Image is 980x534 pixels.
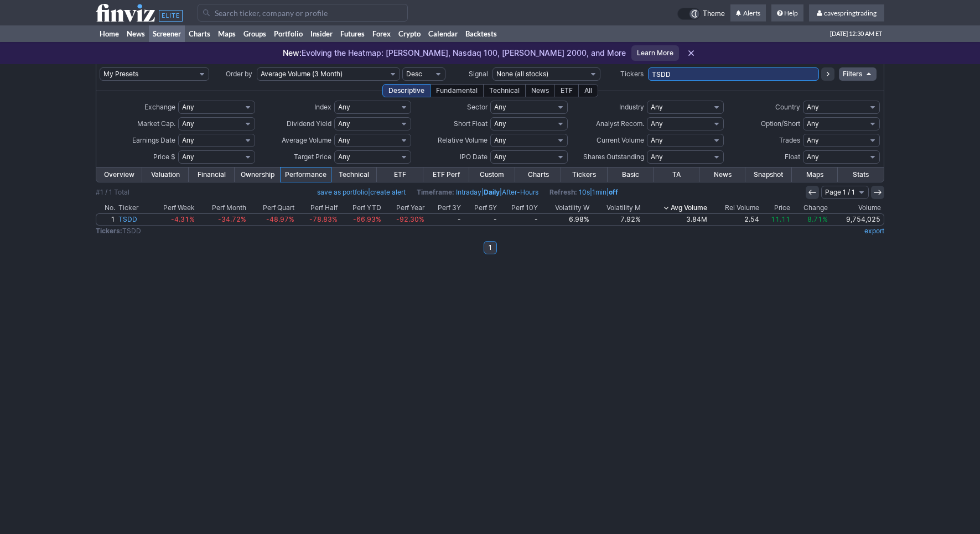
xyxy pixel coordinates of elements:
[642,214,709,225] a: 3.84M
[792,167,838,182] a: Maps
[489,241,492,254] b: 1
[484,241,497,254] a: 1
[383,214,426,225] a: -92.30%
[307,25,336,42] a: Insider
[196,214,248,225] a: -34.72%
[631,45,679,61] a: Learn More
[331,167,377,182] a: Technical
[730,4,766,22] a: Alerts
[309,215,338,223] span: -78.83%
[578,84,598,97] div: All
[829,214,884,225] a: 9,754,025
[654,167,699,182] a: TA
[438,136,488,144] span: Relative Volume
[830,25,882,42] span: [DATE] 12:30 AM ET
[218,215,246,223] span: -34.72%
[792,214,830,225] a: 8.71%
[709,202,760,213] th: Rel Volume
[266,215,294,223] span: -48.97%
[469,167,515,182] a: Custom
[294,153,331,161] span: Target Price
[864,227,884,235] a: export
[196,202,248,213] th: Perf Month
[554,84,579,97] div: ETF
[525,84,555,97] div: News
[561,167,607,182] a: Tickers
[137,119,175,128] span: Market Cap.
[771,4,803,22] a: Help
[144,103,175,111] span: Exchange
[96,226,644,237] td: TSDD
[339,214,383,225] a: -66.93%
[96,202,117,213] th: No.
[336,25,369,42] a: Futures
[677,8,725,20] a: Theme
[619,103,644,111] span: Industry
[248,214,295,225] a: -48.97%
[417,187,538,198] span: | |
[809,4,884,22] a: cavespringtrading
[579,188,590,196] a: 10s
[761,202,792,213] th: Price
[469,70,488,78] span: Signal
[839,67,877,81] a: Filters
[395,25,424,42] a: Crypto
[430,84,484,97] div: Fundamental
[248,202,295,213] th: Perf Quart
[226,70,252,78] span: Order by
[463,214,498,225] a: -
[592,188,606,196] a: 1min
[483,84,526,97] div: Technical
[423,167,469,182] a: ETF Perf
[540,202,591,213] th: Volatility W
[235,167,281,182] a: Ownership
[792,202,830,213] th: Change
[296,202,339,213] th: Perf Half
[123,25,149,42] a: News
[189,167,235,182] a: Financial
[540,214,591,225] a: 6.98%
[484,188,500,196] a: Daily
[549,187,618,198] span: | |
[281,167,331,182] a: Performance
[608,167,654,182] a: Basic
[396,215,424,223] span: -92.30%
[591,214,642,225] a: 7.92%
[185,25,214,42] a: Charts
[153,153,175,161] span: Price $
[502,188,538,196] a: After-Hours
[467,103,488,111] span: Sector
[149,202,196,213] th: Perf Week
[417,188,454,196] b: Timeframe:
[462,25,501,42] a: Backtests
[609,188,618,196] a: off
[296,214,339,225] a: -78.83%
[377,167,423,182] a: ETF
[383,202,426,213] th: Perf Year
[515,167,561,182] a: Charts
[96,187,129,198] div: #1 / 1 Total
[838,167,884,182] a: Stats
[785,153,800,161] span: Float
[824,9,877,17] span: cavespringtrading
[549,188,577,196] b: Refresh:
[149,25,185,42] a: Screener
[96,25,123,42] a: Home
[96,167,142,182] a: Overview
[745,167,791,182] a: Snapshot
[424,25,462,42] a: Calendar
[171,215,195,223] span: -4.31%
[642,202,709,213] th: Avg Volume
[596,119,644,128] span: Analyst Recom.
[703,8,725,20] span: Theme
[198,4,408,22] input: Search
[775,103,800,111] span: Country
[382,84,431,97] div: Descriptive
[283,48,302,57] span: New:
[709,214,760,225] a: 2.54
[829,202,884,213] th: Volume
[287,119,331,128] span: Dividend Yield
[317,187,406,198] span: |
[370,188,406,196] a: create alert
[426,214,463,225] a: -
